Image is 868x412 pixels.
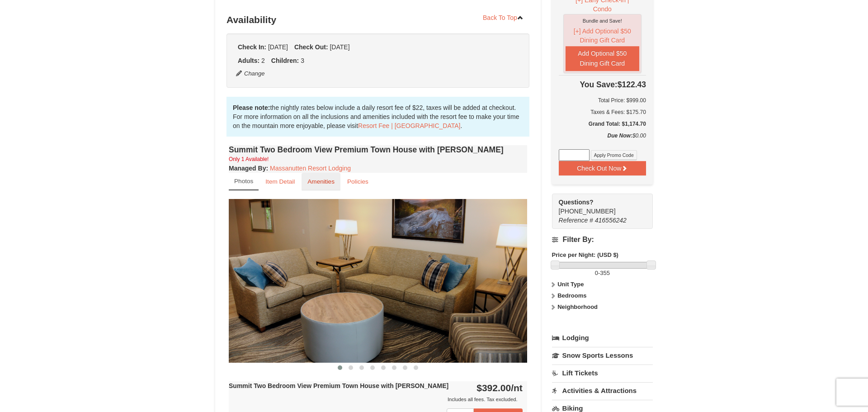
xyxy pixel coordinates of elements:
a: Massanutten Resort Lodging [270,165,351,172]
a: Back To Top [477,11,529,24]
small: Item Detail [265,178,295,185]
small: Only 1 Available! [229,156,269,162]
strong: Check Out: [294,43,328,51]
h4: $122.43 [559,80,646,89]
a: Lodging [552,330,653,346]
h4: Filter By: [552,236,653,244]
span: 3 [301,57,304,64]
strong: Neighborhood [557,303,598,310]
small: Photos [234,178,253,185]
span: 355 [600,270,610,276]
span: You Save: [580,80,617,89]
span: Reference # [559,217,593,224]
strong: Check In: [238,43,266,51]
div: the nightly rates below include a daily resort fee of $22, taxes will be added at checkout. For m... [226,97,529,137]
a: Snow Sports Lessons [552,347,653,364]
button: Add Optional $50 Dining Gift Card [566,46,639,71]
img: 18876286-234-04e60b21.png [229,199,527,362]
a: Lift Tickets [552,365,653,381]
span: 416556242 [595,217,627,224]
strong: Unit Type [557,281,584,288]
strong: Bedrooms [557,292,586,299]
h6: Total Price: $999.00 [559,96,646,105]
span: [PHONE_NUMBER] [559,198,637,215]
a: Resort Fee | [GEOGRAPHIC_DATA] [358,122,460,129]
strong: : [229,165,268,172]
a: Policies [341,173,374,190]
span: [DATE] [268,43,288,51]
strong: Due Now: [608,133,632,139]
div: Includes all fees. Tax excluded. [229,395,523,404]
button: [+] Add Optional $50 Dining Gift Card [566,25,639,46]
label: - [552,269,653,278]
strong: Adults: [238,57,259,64]
strong: $392.00 [476,383,523,393]
strong: Please note: [233,104,270,111]
small: Policies [347,178,368,185]
a: Item Detail [259,173,301,190]
a: Amenities [302,173,340,190]
strong: Price per Night: (USD $) [552,251,618,258]
a: Photos [229,173,259,190]
span: 2 [261,57,265,64]
strong: Questions? [559,199,594,206]
span: 0 [595,270,598,276]
a: Activities & Attractions [552,382,653,399]
span: [DATE] [330,43,349,51]
button: Apply Promo Code [591,150,637,160]
span: Managed By [229,165,266,172]
button: Change [236,69,265,79]
strong: Children: [271,57,299,64]
div: Taxes & Fees: $175.70 [559,108,646,117]
h3: Availability [226,11,529,29]
strong: Summit Two Bedroom View Premium Town House with [PERSON_NAME] [229,382,448,389]
h5: Grand Total: $1,174.70 [559,119,646,128]
button: Check Out Now [559,161,646,175]
div: $0.00 [559,131,646,149]
span: /nt [511,383,523,393]
div: Bundle and Save! [566,16,639,25]
h4: Summit Two Bedroom View Premium Town House with [PERSON_NAME] [229,145,527,154]
small: Amenities [307,178,335,185]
